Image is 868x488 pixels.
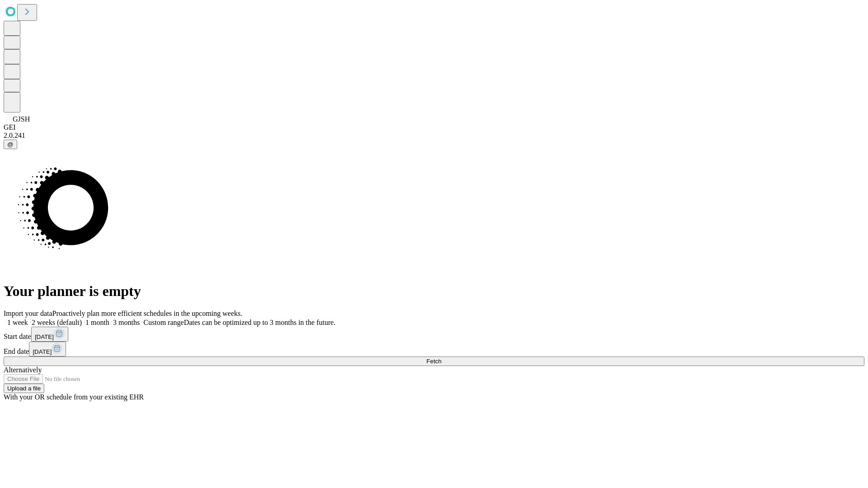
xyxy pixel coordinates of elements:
span: Alternatively [4,366,42,374]
h1: Your planner is empty [4,283,864,300]
span: [DATE] [33,348,52,355]
button: Upload a file [4,384,44,393]
button: [DATE] [31,327,68,342]
span: GJSH [13,115,30,123]
span: Custom range [143,319,184,326]
span: With your OR schedule from your existing EHR [4,393,144,401]
span: 1 month [85,319,109,326]
span: @ [7,141,14,148]
div: Start date [4,327,864,342]
span: 3 months [113,319,140,326]
button: [DATE] [29,342,66,357]
span: 2 weeks (default) [32,319,82,326]
div: 2.0.241 [4,131,864,140]
span: [DATE] [35,333,54,340]
span: Fetch [426,358,441,365]
span: Proactively plan more efficient schedules in the upcoming weeks. [52,310,242,317]
div: GEI [4,123,864,131]
span: Dates can be optimized up to 3 months in the future. [184,319,335,326]
span: Import your data [4,310,52,317]
button: @ [4,140,17,149]
button: Fetch [4,357,864,366]
div: End date [4,342,864,357]
span: 1 week [7,319,28,326]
